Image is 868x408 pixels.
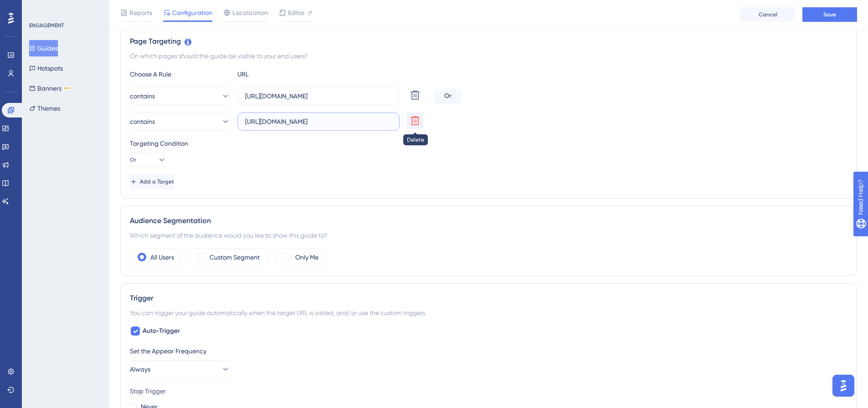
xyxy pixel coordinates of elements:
[130,51,847,61] div: On which pages should the guide be visible to your end users?
[21,2,57,13] span: Need Help?
[172,7,212,18] span: Configuration
[130,156,136,163] span: Or
[759,11,777,18] span: Cancel
[29,80,72,97] button: BannersBETA
[130,69,230,80] div: Choose A Rule
[130,360,230,378] button: Always
[29,40,58,56] button: Guides
[823,11,836,18] span: Save
[130,138,847,149] div: Targeting Condition
[245,117,392,127] input: yourwebsite.com/path
[29,100,60,117] button: Themes
[140,178,174,185] span: Add a Target
[129,7,152,18] span: Reports
[232,7,268,18] span: Localization
[130,230,847,241] div: Which segment of the audience would you like to show this guide to?
[295,252,318,263] label: Only Me
[130,293,847,304] div: Trigger
[740,7,795,22] button: Cancel
[130,36,847,47] div: Page Targeting
[130,153,166,167] button: Or
[830,372,857,399] iframe: UserGuiding AI Assistant Launcher
[130,386,847,397] div: Stop Trigger
[130,215,847,226] div: Audience Segmentation
[130,174,174,189] button: Add a Target
[245,91,392,101] input: yourwebsite.com/path
[802,7,857,22] button: Save
[237,69,338,80] div: URL
[150,252,174,263] label: All Users
[29,60,63,76] button: Hotspots
[130,91,155,102] span: contains
[143,326,180,337] span: Auto-Trigger
[210,252,260,263] label: Custom Segment
[130,364,150,375] span: Always
[29,22,64,29] div: ENGAGEMENT
[130,307,847,318] div: You can trigger your guide automatically when the target URL is visited, and/or use the custom tr...
[288,7,305,18] span: Editor
[130,116,155,127] span: contains
[63,86,72,91] div: BETA
[130,87,230,105] button: contains
[130,112,230,131] button: contains
[130,346,847,357] div: Set the Appear Frequency
[434,89,462,103] div: Or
